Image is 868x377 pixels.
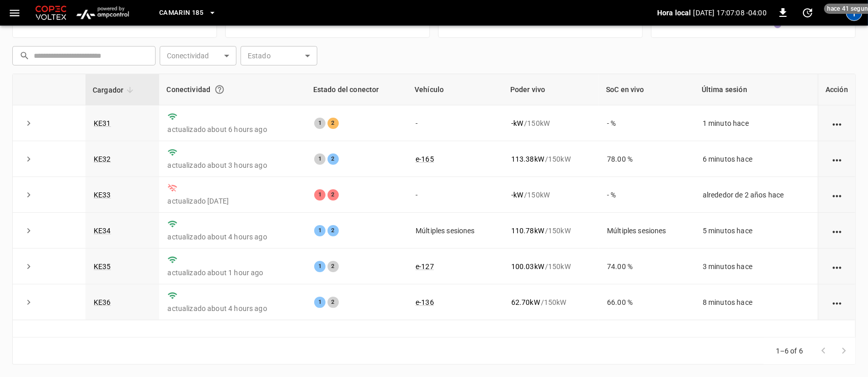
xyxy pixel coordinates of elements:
[407,74,503,105] th: Vehículo
[155,3,221,23] button: Camarin 185
[503,74,599,105] th: Poder vivo
[166,80,298,99] div: Conectividad
[167,160,297,170] p: actualizado about 3 hours ago
[511,261,544,272] p: 100.03 kW
[831,118,843,128] div: action cell options
[511,226,544,236] p: 110.78 kW
[94,298,111,306] a: KE36
[94,119,111,127] a: KE31
[167,303,297,314] p: actualizado about 4 hours ago
[21,116,36,131] button: expand row
[306,74,407,105] th: Estado del conector
[21,259,36,274] button: expand row
[511,118,523,128] p: - kW
[94,191,111,199] a: KE33
[695,105,818,141] td: 1 minuto hace
[407,177,503,213] td: -
[416,298,434,306] a: e-136
[167,268,297,278] p: actualizado about 1 hour ago
[167,232,297,242] p: actualizado about 4 hours ago
[167,196,297,206] p: actualizado [DATE]
[599,74,695,105] th: SoC en vivo
[314,189,325,201] div: 1
[21,151,36,167] button: expand row
[695,284,818,320] td: 8 minutos hace
[314,261,325,272] div: 1
[73,3,133,23] img: ampcontrol.io logo
[21,223,36,238] button: expand row
[511,226,591,236] div: / 150 kW
[33,3,69,23] img: Customer Logo
[695,177,818,213] td: alrededor de 2 años hace
[695,249,818,284] td: 3 minutos hace
[599,177,695,213] td: - %
[511,190,591,200] div: / 150 kW
[657,8,691,18] p: Hora local
[831,297,843,307] div: action cell options
[511,118,591,128] div: / 150 kW
[21,295,36,310] button: expand row
[831,190,843,200] div: action cell options
[695,213,818,249] td: 5 minutos hace
[314,153,325,165] div: 1
[599,141,695,177] td: 78.00 %
[511,154,544,164] p: 113.38 kW
[314,225,325,236] div: 1
[511,190,523,200] p: - kW
[167,124,297,135] p: actualizado about 6 hours ago
[831,226,843,236] div: action cell options
[599,213,695,249] td: Múltiples sesiones
[511,261,591,272] div: / 150 kW
[776,346,803,356] p: 1–6 of 6
[314,118,325,129] div: 1
[599,105,695,141] td: - %
[314,297,325,308] div: 1
[328,225,339,236] div: 2
[328,297,339,308] div: 2
[799,5,816,21] button: set refresh interval
[210,80,229,99] button: Conexión entre el cargador y nuestro software.
[328,153,339,165] div: 2
[599,249,695,284] td: 74.00 %
[416,155,434,163] a: e-165
[94,155,111,163] a: KE32
[21,187,36,203] button: expand row
[511,154,591,164] div: / 150 kW
[94,227,111,235] a: KE34
[831,154,843,164] div: action cell options
[818,74,855,105] th: Acción
[93,84,137,96] span: Cargador
[407,105,503,141] td: -
[693,8,767,18] p: [DATE] 17:07:08 -04:00
[328,118,339,129] div: 2
[94,262,111,271] a: KE35
[328,261,339,272] div: 2
[695,74,818,105] th: Última sesión
[511,297,540,307] p: 62.70 kW
[831,261,843,272] div: action cell options
[416,262,434,271] a: e-127
[328,189,339,201] div: 2
[159,7,203,19] span: Camarin 185
[407,213,503,249] td: Múltiples sesiones
[599,284,695,320] td: 66.00 %
[511,297,591,307] div: / 150 kW
[695,141,818,177] td: 6 minutos hace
